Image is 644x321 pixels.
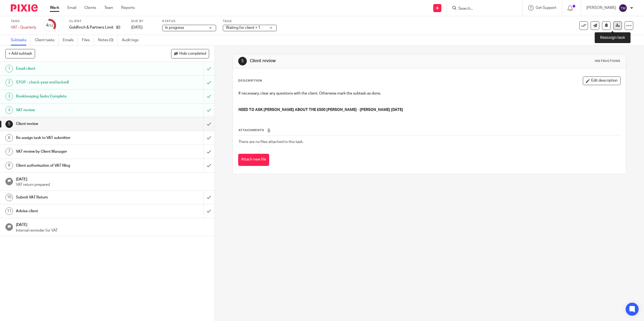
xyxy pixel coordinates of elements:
span: Get Support [536,6,556,10]
button: Hide completed [171,49,209,58]
button: Attach new file [238,154,269,166]
span: In progress [165,26,184,30]
input: Search [458,6,506,11]
a: Work [50,5,59,11]
div: 2 [5,79,13,86]
div: 10 [5,194,13,201]
div: 5 [238,57,247,65]
p: Goldfinch & Partners Limited [69,25,113,30]
a: Email [67,5,76,11]
span: [DATE] [131,26,143,29]
h1: Client review [16,120,137,128]
h1: Re-assign task to VAT submitter [16,134,137,142]
img: svg%3E [619,4,627,12]
label: Tags [223,19,277,23]
label: Due by [131,19,155,23]
h1: [DATE] [16,175,209,182]
h1: Client authorisation of VAT filing [16,162,137,170]
h1: VAT review [16,106,137,114]
p: If necessary, clear any questions with the client. Otherwise mark the subtask as done. [238,91,620,96]
div: VAT - Quarterly [11,25,36,30]
h1: Email client [16,65,137,73]
button: + Add subtask [5,49,35,58]
div: 5 [5,120,13,128]
p: [PERSON_NAME] [586,5,616,11]
div: 1 [5,65,13,72]
h1: Advise client [16,207,137,215]
label: Client [69,19,124,23]
p: Internal reminder for VAT [16,228,209,233]
h1: Bookkeeping Tasks Complete [16,92,137,100]
p: VAT return prepared [16,182,209,187]
a: Team [104,5,113,11]
button: Edit description [583,76,621,85]
strong: NEED TO ASK [PERSON_NAME] ABOUT THE £500 [PERSON_NAME] - [PERSON_NAME] [DATE] [238,108,403,112]
a: Emails [63,35,78,46]
span: Hide completed [179,52,206,56]
div: 4 [46,22,53,29]
span: There are no files attached to this task. [238,140,303,144]
div: 3 [5,93,13,100]
label: Status [162,19,216,23]
p: Description [238,79,262,83]
div: 11 [5,207,13,215]
div: Instructions [595,59,621,63]
a: Reports [121,5,135,11]
span: Attachments [238,129,264,132]
h1: Submit VAT Return [16,193,137,201]
span: Waiting for client + 1 [226,26,260,30]
div: 4 [5,106,13,114]
a: Subtasks [11,35,31,46]
h1: Client review [250,58,441,64]
div: 6 [5,134,13,142]
a: Client tasks [35,35,59,46]
img: Pixie [11,4,38,12]
h1: STOP - check year end locked! [16,78,137,86]
a: Files [82,35,94,46]
small: /12 [48,24,53,27]
h1: [DATE] [16,221,209,228]
div: 8 [5,162,13,169]
a: Notes (0) [98,35,118,46]
a: Clients [84,5,96,11]
div: 7 [5,148,13,155]
a: Audit logs [122,35,143,46]
label: Task [11,19,36,23]
h1: VAT review by Client Manager [16,148,137,156]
